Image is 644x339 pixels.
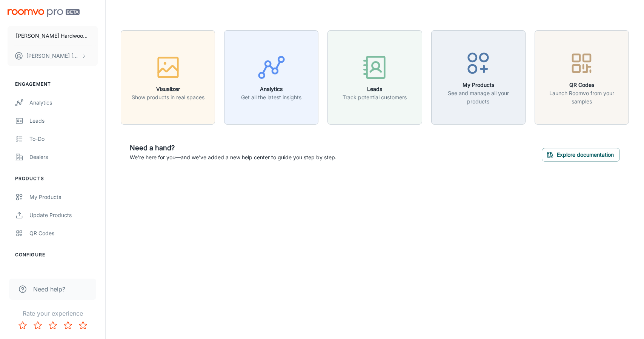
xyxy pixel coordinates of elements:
[327,30,422,125] button: LeadsTrack potential customers
[130,143,337,153] h6: Need a hand?
[431,73,526,80] a: My ProductsSee and manage all your products
[8,46,98,66] button: [PERSON_NAME] [PERSON_NAME]
[431,30,526,125] button: My ProductsSee and manage all your products
[539,89,624,106] p: Launch Roomvo from your samples
[29,99,98,107] div: Analytics
[8,26,98,46] button: [PERSON_NAME] Hardwood Flooring
[343,85,407,93] h6: Leads
[29,117,98,125] div: Leads
[241,85,301,93] h6: Analytics
[29,135,98,143] div: To-do
[121,30,215,125] button: VisualizerShow products in real spaces
[29,193,98,201] div: My Products
[224,73,318,80] a: AnalyticsGet all the latest insights
[542,148,620,162] button: Explore documentation
[29,153,98,161] div: Dealers
[26,52,80,60] p: [PERSON_NAME] [PERSON_NAME]
[343,93,407,102] p: Track potential customers
[132,85,204,93] h6: Visualizer
[542,151,620,158] a: Explore documentation
[16,32,89,40] p: [PERSON_NAME] Hardwood Flooring
[132,93,204,102] p: Show products in real spaces
[539,81,624,89] h6: QR Codes
[436,81,521,89] h6: My Products
[327,73,422,80] a: LeadsTrack potential customers
[436,89,521,106] p: See and manage all your products
[241,93,301,102] p: Get all the latest insights
[224,30,318,125] button: AnalyticsGet all the latest insights
[8,9,80,17] img: Roomvo PRO Beta
[535,30,629,125] button: QR CodesLaunch Roomvo from your samples
[130,153,337,162] p: We're here for you—and we've added a new help center to guide you step by step.
[535,73,629,80] a: QR CodesLaunch Roomvo from your samples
